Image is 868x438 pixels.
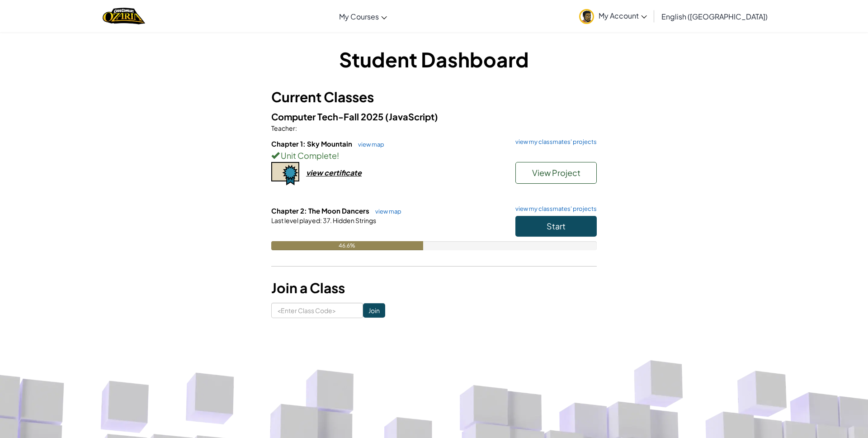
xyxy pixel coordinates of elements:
[599,11,647,20] span: My Account
[657,4,772,29] a: English ([GEOGRAPHIC_DATA])
[279,150,337,161] span: Unit Complete
[322,216,332,224] span: 37.
[661,12,768,21] span: English ([GEOGRAPHIC_DATA])
[579,9,594,24] img: avatar
[271,45,597,73] h1: Student Dashboard
[271,87,597,107] h3: Current Classes
[271,162,299,186] img: certificate-icon.png
[271,303,363,318] input: <Enter Class Code>
[511,139,597,145] a: view my classmates' projects
[295,124,297,132] span: :
[511,206,597,212] a: view my classmates' projects
[271,139,354,148] span: Chapter 1: Sky Mountain
[332,216,376,224] span: Hidden Strings
[515,216,597,237] button: Start
[354,141,384,148] a: view map
[103,7,145,25] a: Ozaria by CodeCombat logo
[337,150,339,161] span: !
[320,216,322,224] span: :
[103,7,145,25] img: Home
[271,168,362,177] a: view certificate
[363,303,385,318] input: Join
[271,111,385,122] span: Computer Tech-Fall 2025
[271,241,423,250] div: 46.6%
[271,216,320,224] span: Last level played
[271,124,295,132] span: Teacher
[335,4,392,29] a: My Courses
[271,278,597,298] h3: Join a Class
[271,206,371,215] span: Chapter 2: The Moon Dancers
[339,12,379,21] span: My Courses
[385,111,438,122] span: (JavaScript)
[547,221,566,231] span: Start
[532,167,580,178] span: View Project
[306,168,362,177] div: view certificate
[575,2,651,30] a: My Account
[515,162,597,184] button: View Project
[371,208,401,215] a: view map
